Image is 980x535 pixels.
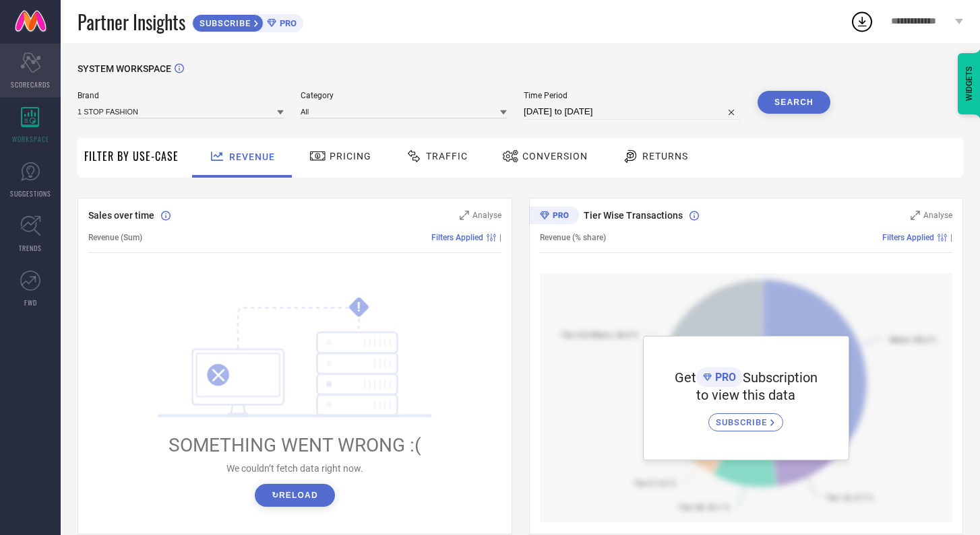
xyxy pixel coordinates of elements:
input: Select time period [524,104,741,120]
span: SCORECARDS [11,79,51,90]
span: Revenue (% share) [540,233,606,242]
tspan: ! [357,299,361,315]
span: PRO [276,18,297,28]
span: Filters Applied [431,233,483,242]
span: Analyse [923,211,952,220]
svg: Zoom [460,211,469,220]
button: Search [758,91,830,114]
span: SUBSCRIBE [193,18,254,28]
a: SUBSCRIBE [708,403,783,431]
span: TRENDS [19,243,42,253]
span: Revenue [229,151,275,162]
span: SOMETHING WENT WRONG :( [169,434,421,456]
span: Traffic [426,151,468,162]
span: SUGGESTIONS [10,188,51,199]
span: WORKSPACE [12,134,49,144]
span: Subscription [743,369,818,386]
span: PRO [712,371,736,384]
span: Filter By Use-Case [84,148,179,164]
button: ↻Reload [255,484,335,507]
a: SUBSCRIBEPRO [192,11,303,32]
span: Returns [642,151,688,162]
span: Filters Applied [882,233,934,242]
span: Brand [78,91,284,100]
span: SYSTEM WORKSPACE [78,63,171,74]
span: to view this data [696,387,795,403]
span: | [499,233,501,242]
span: Revenue (Sum) [88,233,142,242]
span: Category [301,91,507,100]
span: Analyse [472,211,501,220]
svg: Zoom [911,211,920,220]
span: Time Period [524,91,741,100]
span: Pricing [330,151,371,162]
span: Get [675,369,696,386]
span: Tier Wise Transactions [584,210,683,221]
span: FWD [24,297,37,308]
div: Open download list [850,9,874,34]
div: Premium [529,207,579,227]
span: Conversion [522,151,588,162]
span: We couldn’t fetch data right now. [226,463,363,474]
span: Sales over time [88,210,154,221]
span: | [950,233,952,242]
span: Partner Insights [78,8,185,36]
span: SUBSCRIBE [716,417,770,427]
